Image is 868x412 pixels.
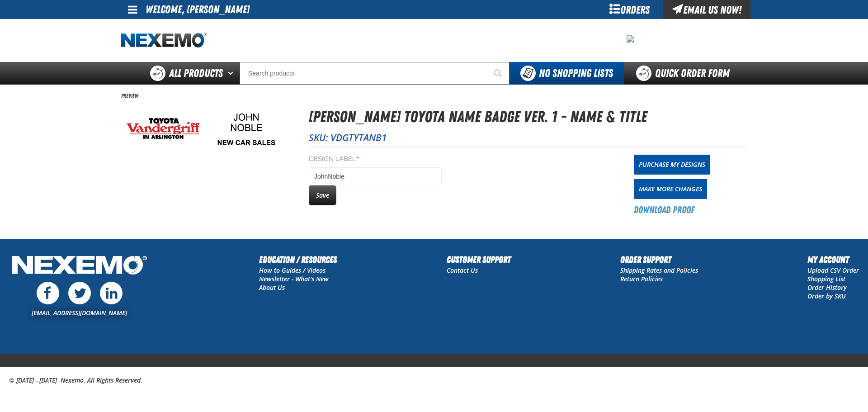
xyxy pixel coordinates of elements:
[634,204,694,216] a: Download Proof
[32,308,127,317] a: [EMAIL_ADDRESS][DOMAIN_NAME]
[487,62,509,85] button: Start Searching
[225,62,240,85] button: Open All Products pages
[259,275,329,283] a: Newsletter - What's New
[509,62,624,85] button: You do not have available Shopping Lists. Open to Create a New List
[309,167,442,185] input: Design Label
[624,62,746,85] a: Quick Order Form
[807,292,846,300] a: Order by SKU
[121,105,293,152] img: VDGTytaNB1-VDGTytaNB12.75x0.75-1755037499-689bbf3bc2d0a821307320.jpg
[620,266,698,275] a: Shipping Rates and Policies
[447,266,478,275] a: Contact Us
[627,35,634,43] img: 2478c7e4e0811ca5ea97a8c95d68d55a.jpeg
[309,185,336,205] button: Save
[807,275,845,283] a: Shopping List
[620,253,698,266] h2: Order Support
[620,275,663,283] a: Return Policies
[121,33,207,48] a: Home
[309,131,387,144] span: SKU: VDGTYTANB1
[807,266,859,275] a: Upload CSV Order
[634,179,707,199] a: Make More Changes
[807,283,847,292] a: Order History
[807,253,859,266] h2: My Account
[309,155,442,164] label: Design Label
[634,155,710,175] a: Purchase My Designs
[447,253,511,266] h2: Customer Support
[259,253,337,266] h2: Education / Resources
[240,62,509,85] input: Search
[121,33,207,48] img: Nexemo logo
[309,105,747,129] h1: [PERSON_NAME] Toyota Name Badge Ver. 1 - Name & Title
[259,266,325,275] a: How to Guides / Videos
[259,283,285,292] a: About Us
[539,67,613,80] span: No Shopping Lists
[169,65,223,81] span: All Products
[9,253,150,279] img: Nexemo Logo
[121,92,138,99] span: Preview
